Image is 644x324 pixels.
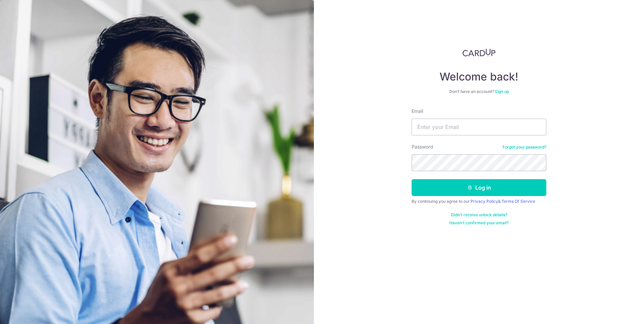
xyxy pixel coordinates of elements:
button: Log in [412,179,546,196]
label: Email [412,108,423,115]
a: Didn't receive unlock details? [451,212,507,218]
a: Haven't confirmed your email? [449,220,509,226]
a: Sign up [495,89,509,94]
a: Privacy Policy [471,199,498,204]
div: Don’t have an account? [412,89,546,94]
label: Password [412,143,433,150]
input: Enter your Email [412,119,546,135]
img: CardUp Logo [462,48,495,57]
div: By continuing you agree to our & [412,199,546,204]
a: Terms Of Service [502,199,535,204]
a: Forgot your password? [503,144,546,150]
h4: Welcome back! [412,70,546,84]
